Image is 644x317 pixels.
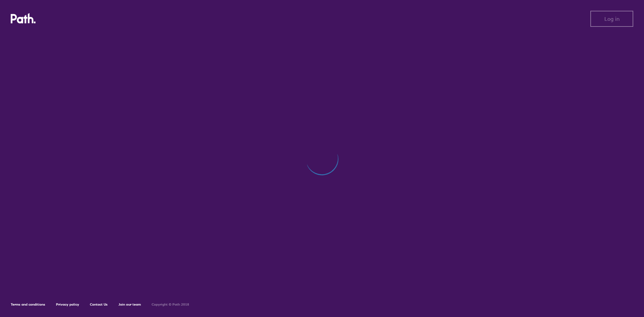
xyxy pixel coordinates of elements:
[118,302,141,307] a: Join our team
[604,16,620,22] span: Log in
[56,302,79,307] a: Privacy policy
[90,302,108,307] a: Contact Us
[152,303,189,307] h6: Copyright © Path 2018
[590,11,633,27] button: Log in
[11,302,45,307] a: Terms and conditions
